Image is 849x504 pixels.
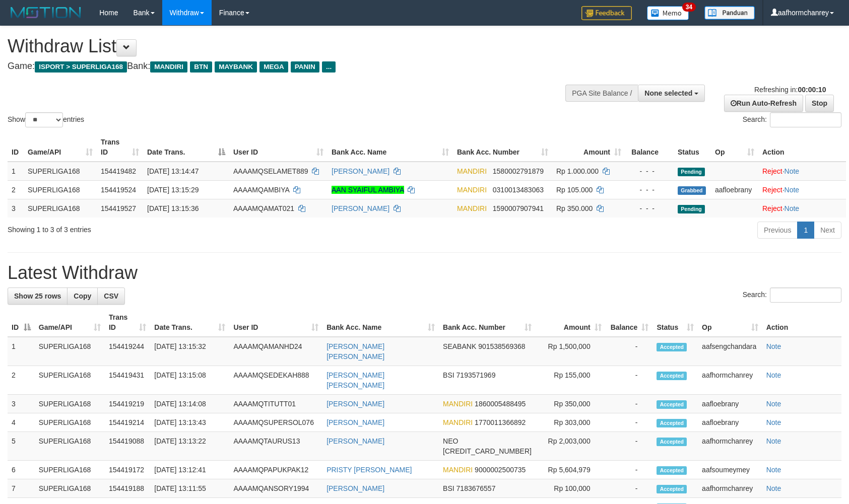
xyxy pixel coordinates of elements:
a: Stop [805,95,834,112]
div: - - - [629,185,670,195]
a: Note [785,186,800,194]
td: - [606,366,653,395]
span: Accepted [657,466,687,475]
a: [PERSON_NAME] [PERSON_NAME] [326,371,384,389]
td: · [758,162,846,181]
span: MAYBANK [215,61,257,73]
th: Status [674,133,711,162]
span: Copy 5859459281084847 to clipboard [443,447,532,455]
label: Show entries [8,112,84,127]
th: Bank Acc. Name: activate to sort column ascending [322,308,439,337]
td: Rp 5,604,979 [536,461,606,479]
td: 154419172 [105,461,150,479]
td: SUPERLIGA168 [35,479,105,498]
span: Refreshing in: [754,86,826,94]
td: SUPERLIGA168 [35,461,105,479]
span: MANDIRI [443,466,473,474]
a: [PERSON_NAME] [326,400,384,408]
span: Accepted [657,400,687,409]
span: Pending [678,205,705,213]
a: Note [766,484,781,492]
a: CSV [97,287,125,305]
a: Note [766,437,781,445]
span: Rp 105.000 [556,186,593,194]
span: PANIN [291,61,319,73]
span: Pending [678,168,705,176]
span: Copy 1770011366892 to clipboard [475,418,526,426]
td: 154419219 [105,395,150,413]
h1: Withdraw List [8,36,556,56]
td: AAAAMQSUPERSOL076 [229,413,322,432]
a: Next [814,222,841,239]
td: - [606,413,653,432]
span: Accepted [657,438,687,446]
td: SUPERLIGA168 [24,199,97,218]
th: Status: activate to sort column ascending [652,308,698,337]
td: [DATE] 13:11:55 [150,479,229,498]
a: [PERSON_NAME] [332,204,389,212]
td: - [606,337,653,366]
span: None selected [644,89,692,97]
td: [DATE] 13:15:32 [150,337,229,366]
a: Note [785,204,800,212]
td: 154419088 [105,432,150,461]
span: SEABANK [443,342,476,350]
td: SUPERLIGA168 [35,413,105,432]
td: - [606,395,653,413]
a: Reject [762,204,782,212]
td: AAAAMQSEDEKAH888 [229,366,322,395]
td: [DATE] 13:13:43 [150,413,229,432]
span: AAAAMQAMAT021 [233,204,294,212]
td: SUPERLIGA168 [24,162,97,181]
td: aafloebrany [698,413,762,432]
th: Balance [625,133,674,162]
h1: Latest Withdraw [8,263,841,283]
span: Copy 7183676557 to clipboard [456,484,496,492]
td: Rp 350,000 [536,395,606,413]
th: Amount: activate to sort column ascending [552,133,625,162]
td: aafhormchanrey [698,479,762,498]
span: Copy 1590007907941 to clipboard [493,204,544,212]
th: Op: activate to sort column ascending [698,308,762,337]
span: [DATE] 13:14:47 [147,167,199,175]
td: 1 [8,337,35,366]
div: - - - [629,166,670,176]
span: Accepted [657,343,687,351]
td: 154419188 [105,479,150,498]
td: 2 [8,366,35,395]
button: None selected [638,85,705,102]
a: [PERSON_NAME] [326,484,384,492]
span: ISPORT > SUPERLIGA168 [35,61,127,73]
a: Note [766,400,781,408]
span: MANDIRI [457,204,487,212]
img: Feedback.jpg [581,6,632,20]
span: AAAAMQSELAMET889 [233,167,308,175]
td: 7 [8,479,35,498]
a: 1 [797,222,814,239]
img: MOTION_logo.png [8,5,84,20]
td: 2 [8,180,24,199]
span: MANDIRI [457,186,487,194]
td: Rp 1,500,000 [536,337,606,366]
td: aafsoumeymey [698,461,762,479]
td: AAAAMQTAURUS13 [229,432,322,461]
a: [PERSON_NAME] [332,167,389,175]
td: Rp 155,000 [536,366,606,395]
span: Copy 901538569368 to clipboard [478,342,525,350]
a: PRISTY [PERSON_NAME] [326,466,412,474]
td: AAAAMQAMANHD24 [229,337,322,366]
img: panduan.png [704,6,755,20]
td: [DATE] 13:13:22 [150,432,229,461]
div: PGA Site Balance / [565,85,638,102]
a: Note [766,371,781,379]
span: Accepted [657,372,687,380]
th: Trans ID: activate to sort column ascending [97,133,143,162]
a: Previous [757,222,798,239]
td: - [606,479,653,498]
td: [DATE] 13:15:08 [150,366,229,395]
th: Action [762,308,841,337]
span: Grabbed [678,186,706,195]
td: 1 [8,162,24,181]
span: AAAAMQAMBIYA [233,186,289,194]
span: MANDIRI [443,418,473,426]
